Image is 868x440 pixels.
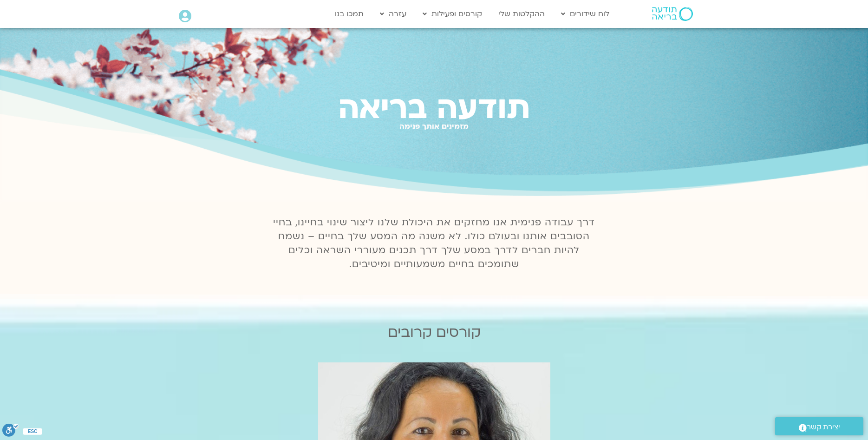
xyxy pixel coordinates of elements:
a: עזרה [375,5,411,23]
img: תודעה בריאה [652,7,693,21]
a: ההקלטות שלי [494,5,549,23]
a: לוח שידורים [556,5,614,23]
p: דרך עבודה פנימית אנו מחזקים את היכולת שלנו ליצור שינוי בחיינו, בחיי הסובבים אותנו ובעולם כולו. לא... [268,216,600,271]
h2: קורסים קרובים [145,324,724,341]
a: יצירת קשר [775,417,863,435]
a: תמכו בנו [330,5,368,23]
a: קורסים ופעילות [418,5,487,23]
span: יצירת קשר [807,421,840,433]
